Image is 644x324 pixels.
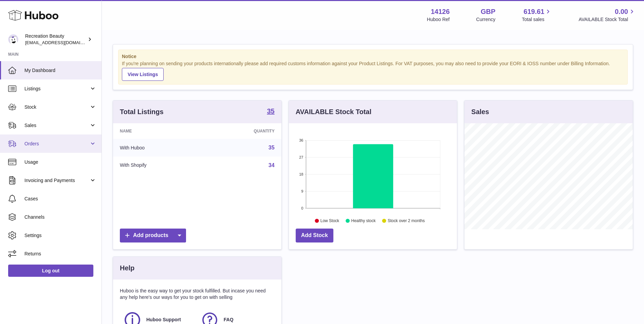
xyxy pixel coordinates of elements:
h3: Total Listings [120,107,164,116]
h3: Help [120,264,134,273]
a: Add products [120,229,186,242]
text: 0 [301,206,303,210]
text: Low Stock [320,218,339,223]
text: Healthy stock [351,218,376,223]
span: Huboo Support [146,317,181,323]
a: Add Stock [296,229,333,242]
span: 619.61 [523,7,544,16]
span: FAQ [224,317,234,323]
span: Listings [24,86,89,92]
strong: 35 [267,108,274,114]
text: 9 [301,189,303,193]
div: Recreation Beauty [25,33,86,46]
div: If you're planning on sending your products internationally please add required customs informati... [122,60,624,81]
a: 35 [267,108,274,116]
span: Settings [24,232,96,239]
a: View Listings [122,68,164,81]
p: Huboo is the easy way to get your stock fulfilled. But incase you need any help here's our ways f... [120,288,275,301]
span: Channels [24,214,96,220]
a: 619.61 Total sales [522,7,552,23]
span: AVAILABLE Stock Total [578,16,636,23]
a: 34 [269,162,275,168]
strong: GBP [481,7,495,16]
span: Cases [24,196,96,202]
a: 35 [269,145,275,150]
span: Total sales [522,16,552,23]
a: Log out [8,265,93,277]
th: Quantity [204,123,281,139]
td: With Huboo [113,139,204,157]
span: Orders [24,141,89,147]
span: Invoicing and Payments [24,177,89,184]
span: Usage [24,159,96,165]
img: customercare@recreationbeauty.com [8,34,18,44]
strong: 14126 [431,7,450,16]
td: With Shopify [113,157,204,174]
div: Currency [476,16,496,23]
span: Stock [24,104,89,110]
span: My Dashboard [24,67,96,74]
th: Name [113,123,204,139]
strong: Notice [122,53,624,60]
span: [EMAIL_ADDRESS][DOMAIN_NAME] [25,40,100,45]
a: 0.00 AVAILABLE Stock Total [578,7,636,23]
h3: AVAILABLE Stock Total [296,107,371,116]
span: Sales [24,122,89,129]
span: 0.00 [615,7,628,16]
text: 36 [299,138,303,142]
text: Stock over 2 months [388,218,425,223]
h3: Sales [471,107,489,116]
span: Returns [24,251,96,257]
text: 27 [299,155,303,159]
text: 18 [299,172,303,176]
div: Huboo Ref [427,16,450,23]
